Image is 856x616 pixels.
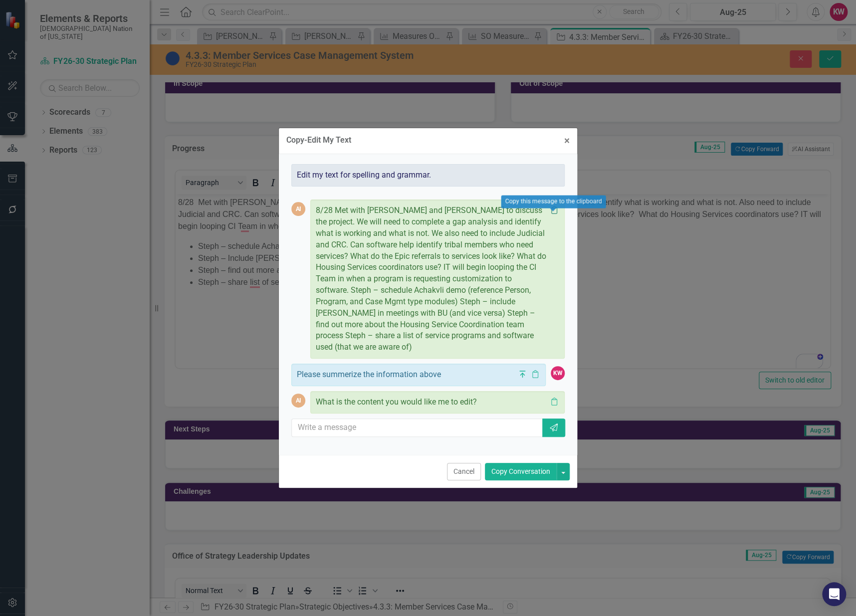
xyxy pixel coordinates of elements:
div: Copy-Edit My Text [286,136,351,145]
li: Steph – find out more about Housing Service Coordination team process [22,70,652,82]
p: 8/28 Met with [PERSON_NAME] and [PERSON_NAME] to discuss project. Will need to complete a gap ana... [2,2,652,38]
input: Write a message [291,418,543,437]
span: Please summerize the information above [297,370,441,379]
li: Steph – schedule Achakvli demo (reference Person, Program and Case Mgmt type modules) [22,46,652,58]
div: AI [291,394,305,408]
div: Open Intercom Messenger [822,582,846,606]
button: Copy Conversation [485,463,557,480]
li: Steph – Include [PERSON_NAME] in meetings with BU (and vice versa) [22,58,652,70]
li: Steph – share list of service programs and software used (that we are aware of) [22,82,652,94]
div: KW [551,366,565,380]
div: AI [291,202,305,216]
span: 8/28 Met with [PERSON_NAME] and [PERSON_NAME] to discuss the project. We will need to complete a ... [316,205,546,352]
span: × [564,135,570,147]
span: What is the content you would like me to edit? [316,397,477,407]
div: Edit my text for spelling and grammar. [291,164,565,187]
button: Cancel [447,463,481,480]
div: Copy this message to the clipboard [501,196,606,208]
